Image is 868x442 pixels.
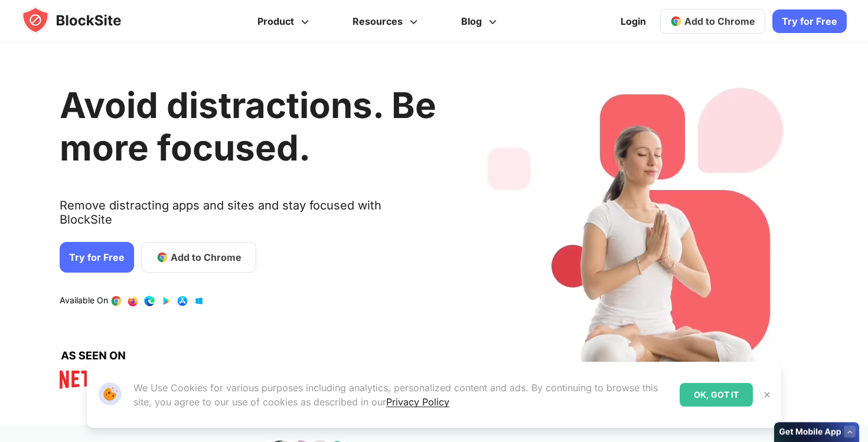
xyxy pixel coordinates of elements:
text: Available On [60,295,108,307]
h1: Avoid distractions. Be more focused. [60,84,436,169]
a: Add to Chrome [660,9,765,34]
a: Try for Free [60,242,134,273]
div: OK, GOT IT [680,383,753,407]
img: blocksite-icon.5d769676.svg [21,6,144,34]
text: Remove distracting apps and sites and stay focused with BlockSite [60,198,436,236]
a: Try for Free [772,9,847,33]
span: Add to Chrome [684,15,755,27]
a: Login [614,7,653,35]
p: We Use Cookies for various purposes including analytics, personalized content and ads. By continu... [133,381,670,409]
img: chrome-icon.svg [670,15,682,27]
button: Close [759,387,775,402]
span: Add to Chrome [171,250,242,264]
a: Add to Chrome [141,242,256,273]
img: Close [762,390,772,400]
a: Privacy Policy [386,396,449,408]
